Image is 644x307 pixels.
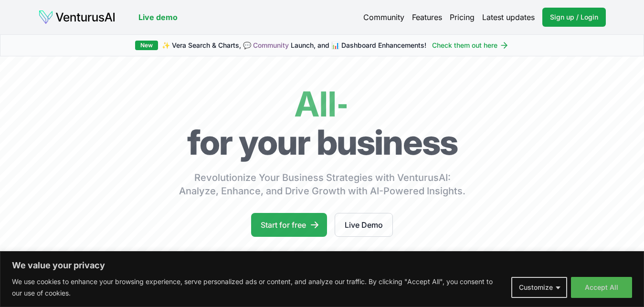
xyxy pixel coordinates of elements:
[432,41,509,50] a: Check them out here
[542,8,606,27] a: Sign up / Login
[450,11,475,23] a: Pricing
[253,41,289,49] a: Community
[135,41,158,50] div: New
[38,10,116,25] img: logo
[363,11,404,23] a: Community
[412,11,442,23] a: Features
[12,260,632,271] p: We value your privacy
[550,12,598,22] span: Sign up / Login
[251,213,327,237] a: Start for free
[335,213,393,237] a: Live Demo
[12,276,504,299] p: We use cookies to enhance your browsing experience, serve personalized ads or content, and analyz...
[571,277,632,298] button: Accept All
[138,11,178,23] a: Live demo
[162,41,426,50] span: ✨ Vera Search & Charts, 💬 Launch, and 📊 Dashboard Enhancements!
[482,11,535,23] a: Latest updates
[511,277,567,298] button: Customize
